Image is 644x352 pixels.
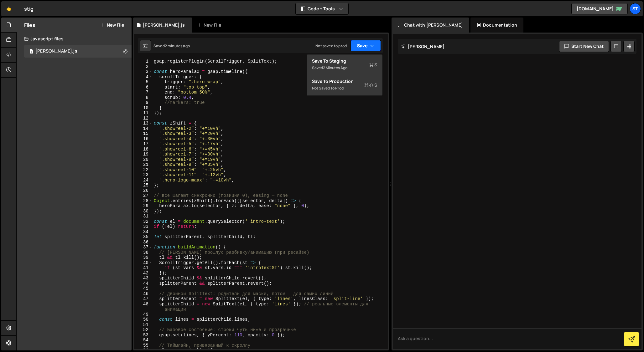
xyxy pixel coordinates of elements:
div: 12 [134,116,153,121]
div: 43 [134,276,153,281]
div: 16026/42920.js [24,45,132,58]
div: 28 [134,198,153,204]
div: 21 [134,162,153,167]
div: 33 [134,224,153,229]
div: 6 [134,85,153,90]
div: 45 [134,286,153,291]
div: 1 [134,59,153,64]
div: 37 [134,245,153,250]
div: 36 [134,240,153,245]
div: 9 [134,100,153,105]
div: stig [24,5,34,13]
a: 🤙 [1,1,17,16]
div: 23 [134,172,153,178]
div: 18 [134,147,153,152]
div: 13 [134,121,153,126]
div: 11 [134,110,153,116]
div: 4 [134,74,153,80]
span: S [364,82,377,88]
div: 20 [134,157,153,162]
div: 2 [134,64,153,69]
div: 46 [134,291,153,297]
div: 19 [134,152,153,157]
div: 53 [134,333,153,338]
div: 52 [134,327,153,333]
div: 17 [134,141,153,147]
button: Save to StagingS Saved2 minutes ago [307,55,382,75]
div: [PERSON_NAME].js [35,48,77,54]
div: 42 [134,271,153,276]
div: 2 minutes ago [323,65,347,70]
button: New File [101,23,124,28]
div: 54 [134,338,153,343]
div: 39 [134,255,153,260]
div: 14 [134,126,153,131]
div: Saved [153,43,190,48]
button: Code + Tools [296,3,348,14]
button: Save [351,40,381,51]
div: 24 [134,178,153,183]
div: Not saved to prod [315,43,347,48]
h2: [PERSON_NAME] [401,43,444,49]
span: 1 [29,49,33,54]
div: 47 [134,296,153,302]
div: 35 [134,234,153,240]
div: 27 [134,193,153,198]
div: 29 [134,203,153,209]
div: 26 [134,188,153,193]
div: 49 [134,312,153,317]
div: 22 [134,167,153,173]
div: New File [197,22,224,28]
div: 15 [134,131,153,136]
h2: Files [24,22,35,28]
div: 7 [134,90,153,95]
div: Javascript files [17,33,132,45]
div: 8 [134,95,153,100]
div: Documentation [470,18,523,33]
div: 32 [134,219,153,224]
div: 25 [134,183,153,188]
div: 38 [134,250,153,255]
div: Saved [312,64,377,72]
a: [DOMAIN_NAME] [571,3,628,14]
div: 48 [134,302,153,312]
div: 16 [134,136,153,142]
div: Save to Staging [312,58,377,64]
span: S [369,62,377,68]
div: Save to Production [312,78,377,84]
div: 30 [134,209,153,214]
div: 50 [134,317,153,322]
div: 44 [134,281,153,286]
div: 10 [134,105,153,111]
div: 40 [134,260,153,266]
div: Not saved to prod [312,84,377,92]
div: 31 [134,214,153,219]
div: 51 [134,322,153,328]
a: St [630,3,641,14]
div: 34 [134,229,153,235]
button: Save to ProductionS Not saved to prod [307,75,382,95]
button: Start new chat [559,41,609,52]
div: [PERSON_NAME].js [143,22,185,28]
div: Chat with [PERSON_NAME] [392,18,469,33]
div: 3 [134,69,153,74]
div: 2 minutes ago [165,43,190,48]
div: 55 [134,343,153,348]
div: 41 [134,265,153,271]
div: 5 [134,79,153,85]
